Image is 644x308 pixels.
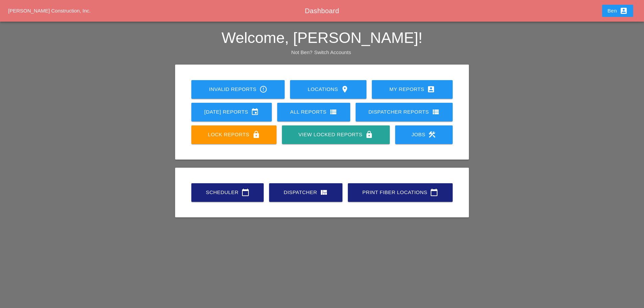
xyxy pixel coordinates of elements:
[293,131,379,139] div: View Locked Reports
[428,131,436,139] i: construction
[305,7,339,15] span: Dashboard
[620,7,628,15] i: account_box
[427,85,435,93] i: account_box
[191,183,264,202] a: Scheduler
[8,8,91,14] a: [PERSON_NAME] Construction, Inc.
[365,131,373,139] i: lock
[259,85,267,93] i: error_outline
[602,5,633,17] button: Ben
[372,80,453,99] a: My Reports
[329,108,337,116] i: view_list
[290,80,366,99] a: Locations
[269,183,342,202] a: Dispatcher
[607,7,628,15] div: Ben
[202,108,261,116] div: [DATE] Reports
[359,188,442,196] div: Print Fiber Locations
[202,131,266,139] div: Lock Reports
[191,125,277,144] a: Lock Reports
[202,188,253,196] div: Scheduler
[202,85,274,93] div: Invalid Reports
[406,131,442,139] div: Jobs
[291,49,313,55] span: Not Ben?
[191,80,285,99] a: Invalid Reports
[280,188,332,196] div: Dispatcher
[341,85,349,93] i: location_on
[430,188,438,196] i: calendar_today
[383,85,442,93] div: My Reports
[252,131,260,139] i: lock
[288,108,339,116] div: All Reports
[241,188,249,196] i: calendar_today
[314,49,351,55] a: Switch Accounts
[356,103,453,121] a: Dispatcher Reports
[282,125,389,144] a: View Locked Reports
[395,125,453,144] a: Jobs
[251,108,259,116] i: event
[301,85,355,93] div: Locations
[348,183,453,202] a: Print Fiber Locations
[432,108,440,116] i: view_list
[320,188,328,196] i: view_quilt
[191,103,272,121] a: [DATE] Reports
[277,103,350,121] a: All Reports
[366,108,442,116] div: Dispatcher Reports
